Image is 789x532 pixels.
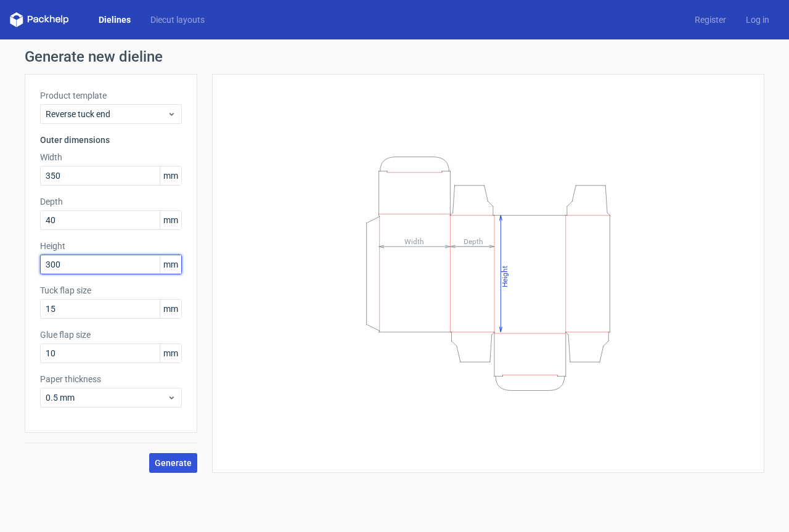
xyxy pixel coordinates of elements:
span: mm [160,166,181,185]
tspan: Height [501,265,509,287]
a: Diecut layouts [141,14,215,26]
label: Paper thickness [40,373,182,385]
label: Depth [40,195,182,208]
span: mm [160,211,181,229]
h1: Generate new dieline [25,49,764,64]
span: mm [160,300,181,318]
tspan: Width [404,237,424,245]
span: Generate [155,459,192,467]
span: Reverse tuck end [46,108,167,120]
label: Tuck flap size [40,284,182,297]
label: Glue flap size [40,329,182,341]
a: Register [685,14,736,26]
a: Log in [736,14,779,26]
label: Height [40,240,182,252]
h3: Outer dimensions [40,134,182,146]
label: Product template [40,89,182,102]
span: mm [160,344,181,362]
label: Width [40,151,182,163]
span: 0.5 mm [46,391,167,404]
a: Dielines [89,14,141,26]
span: mm [160,255,181,274]
button: Generate [149,453,197,473]
tspan: Depth [464,237,483,245]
